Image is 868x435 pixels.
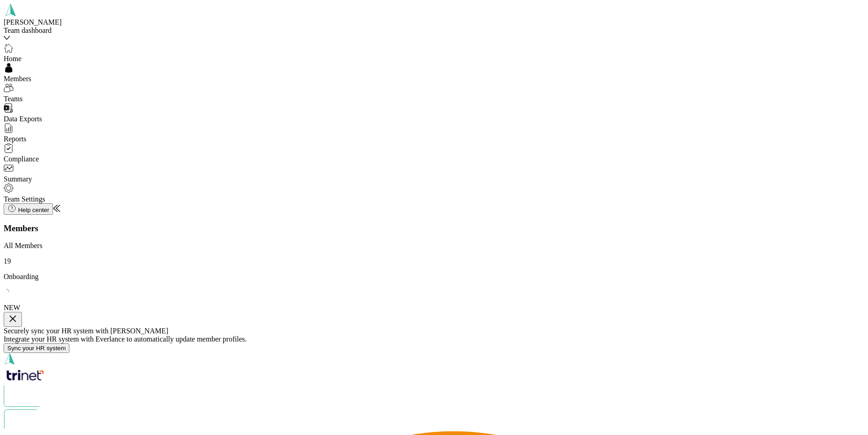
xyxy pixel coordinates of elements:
span: Summary [4,175,32,183]
iframe: Everlance-gr Chat Button Frame [817,384,868,435]
div: [PERSON_NAME] [4,18,131,26]
span: Home [4,55,21,62]
img: Line Left Up [4,385,40,407]
div: Team dashboard [4,26,131,35]
div: Securely sync your HR system with [PERSON_NAME] [4,327,864,335]
p: Onboarding [4,273,864,281]
div: Help center [7,205,49,213]
span: Team Settings [4,195,45,203]
span: Teams [4,95,23,103]
span: Compliance [4,155,39,163]
button: Sync your HR system [4,343,69,353]
p: 19 [4,257,864,265]
span: Data Exports [4,115,42,123]
p: All Members [4,242,864,250]
span: NEW [4,304,20,311]
span: Reports [4,135,26,143]
span: Members [4,75,31,83]
button: Help center [4,203,53,215]
img: Trinet [4,367,47,383]
img: Line Left Down [4,409,37,429]
div: Integrate your HR system with Everlance to automatically update member profiles. [4,335,864,343]
h1: Members [4,223,864,233]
